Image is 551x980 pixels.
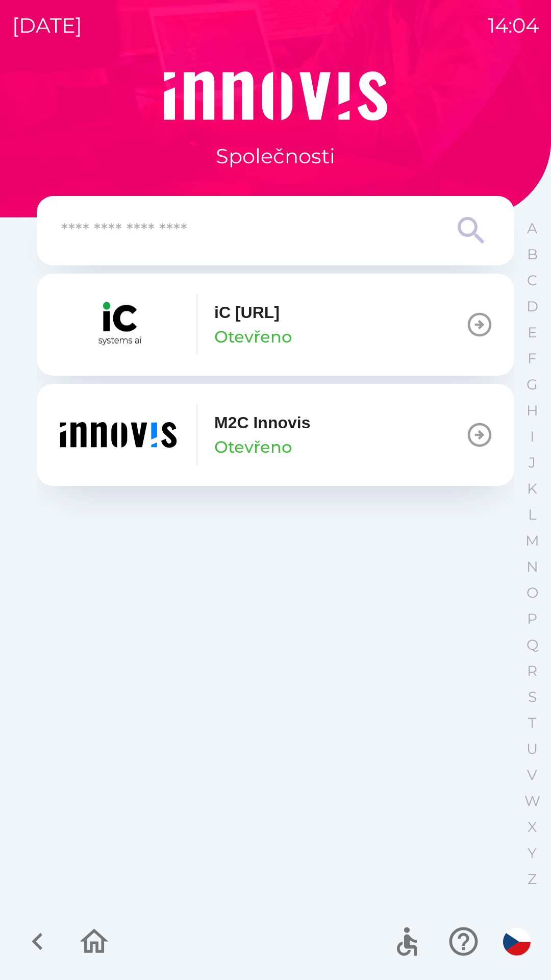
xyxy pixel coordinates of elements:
p: Společnosti [216,141,335,171]
p: E [528,324,537,341]
button: V [519,762,545,788]
p: Q [527,636,538,654]
p: V [527,766,537,784]
p: G [527,376,538,394]
p: P [527,610,537,628]
p: N [527,558,538,576]
p: S [528,688,537,706]
button: N [519,554,545,580]
button: C [519,267,545,293]
p: [DATE] [12,10,82,41]
p: A [527,219,537,237]
button: O [519,580,545,606]
button: X [519,814,545,840]
button: K [519,476,545,502]
p: M [525,532,539,550]
button: M2C InnovisOtevřeno [37,384,514,486]
p: U [527,740,538,758]
button: R [519,658,545,684]
button: B [519,241,545,267]
button: Q [519,632,545,658]
p: I [530,428,534,446]
button: D [519,293,545,320]
p: K [527,480,537,498]
p: W [524,792,540,810]
img: cs flag [503,928,531,955]
button: P [519,606,545,632]
button: G [519,372,545,398]
p: Z [528,870,537,888]
p: iC [URL] [214,300,280,325]
button: A [519,215,545,241]
p: 14:04 [488,10,539,41]
p: Otevřeno [214,325,292,349]
button: Z [519,866,545,892]
button: S [519,684,545,710]
button: U [519,736,545,762]
p: F [528,350,537,367]
p: R [527,662,537,680]
p: T [528,714,536,732]
button: E [519,320,545,346]
button: iC [URL]Otevřeno [37,274,514,376]
p: X [528,818,537,836]
button: T [519,710,545,736]
p: Otevřeno [214,435,292,459]
img: ef454dd6-c04b-4b09-86fc-253a1223f7b7.png [57,404,180,465]
p: O [527,584,538,602]
button: J [519,450,545,476]
button: W [519,788,545,814]
p: B [527,246,538,263]
p: Y [528,844,537,862]
p: L [528,506,536,524]
p: C [527,272,537,289]
img: 0b57a2db-d8c2-416d-bc33-8ae43c84d9d8.png [57,294,180,355]
button: L [519,502,545,528]
p: H [527,402,538,420]
button: I [519,424,545,450]
p: D [527,298,538,315]
img: Logo [37,71,514,120]
button: Y [519,840,545,866]
button: F [519,346,545,372]
p: J [529,454,536,472]
button: H [519,398,545,424]
p: M2C Innovis [214,410,310,435]
button: M [519,528,545,554]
